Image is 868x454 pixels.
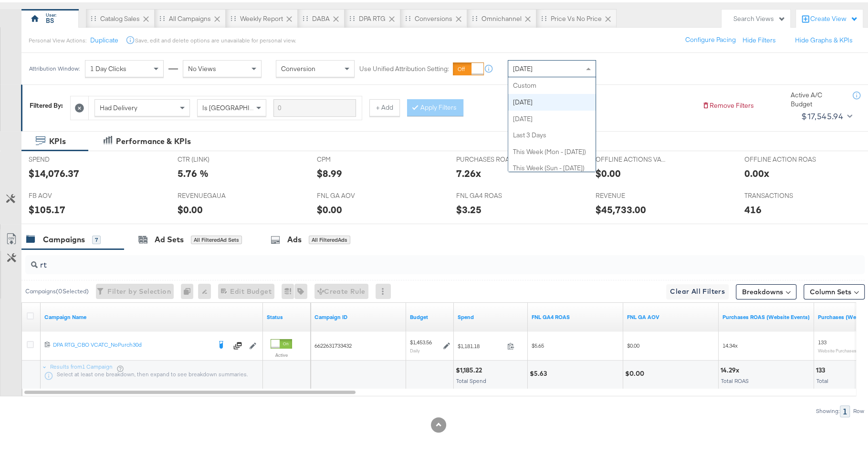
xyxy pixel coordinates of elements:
div: Custom [508,75,596,92]
span: No Views [188,62,216,71]
div: 416 [744,200,762,214]
div: This Week (Mon - [DATE]) [508,141,596,158]
a: DPA RTG_CBO VCATC_NoPurch30d [53,339,211,348]
span: Had Delivery [100,101,137,110]
button: $17,545.94 [797,106,854,122]
span: REVENUE [596,189,667,198]
button: + Add [369,97,400,114]
button: Breakdowns [736,282,796,297]
span: [DATE] [513,62,533,71]
div: 0 [181,281,198,297]
div: Drag to reorder tab [541,13,546,19]
span: 6622631733432 [314,340,352,347]
a: rev/orders [627,311,715,319]
span: $0.00 [627,340,639,347]
span: Is [GEOGRAPHIC_DATA] [202,101,275,110]
span: SPEND [29,153,100,162]
a: The total amount spent to date. [458,311,524,319]
div: [DATE] [508,92,596,108]
input: Search Campaigns by Name, ID or Objective [38,249,788,268]
sub: Website Purchases [818,345,857,351]
span: CPM [317,153,388,162]
sub: Daily [410,345,420,351]
div: Price vs No Price [551,12,602,21]
button: Column Sets [804,282,865,297]
div: Last 3 Days [508,124,596,141]
div: $45,733.00 [596,200,646,214]
div: All Campaigns [169,12,211,21]
div: Drag to reorder tab [230,13,236,19]
div: 5.76 % [178,164,209,178]
div: DPA RTG [359,12,386,21]
div: Ad Sets [155,232,184,243]
div: 7 [92,233,101,242]
a: The maximum amount you're willing to spend on your ads, on average each day or over the lifetime ... [410,311,450,319]
span: Total ROAS [721,375,749,382]
div: Drag to reorder tab [303,13,308,19]
button: Remove Filters [702,99,754,108]
div: Drag to reorder tab [472,13,477,19]
span: 1 Day Clicks [90,62,126,71]
span: FNL GA AOV [317,189,388,198]
div: Attribution Window: [29,63,80,70]
div: Campaigns ( 0 Selected) [25,285,89,293]
button: Duplicate [90,33,118,42]
div: 1 [840,403,850,415]
div: 14.29x [721,363,742,372]
div: Search Views [733,12,785,21]
div: Drag to reorder tab [349,13,355,19]
span: Total [816,375,828,382]
div: Performance & KPIs [116,134,191,144]
span: 14.34x [722,340,738,347]
div: All Filtered Ads [309,233,350,242]
div: $1,453.56 [410,336,432,344]
div: Drag to reorder tab [91,13,96,19]
span: REVENUEGAUA [178,189,249,198]
div: $14,076.37 [29,164,79,178]
div: This Week (Sun - [DATE]) [508,157,596,174]
div: DABA [312,12,330,21]
div: $105.17 [29,200,65,214]
div: KPIs [49,134,66,144]
button: Clear All Filters [666,282,729,297]
div: All Filtered Ad Sets [191,233,242,242]
span: FNL GA4 ROAS [456,189,528,198]
a: Your campaign name. [44,311,259,319]
div: Ads [287,232,302,243]
div: $3.25 [456,200,481,214]
div: Conversions [415,12,452,21]
div: Active A/C Budget [791,88,843,106]
span: 133 [818,336,826,343]
div: $1,185.22 [456,363,485,372]
a: Your campaign ID. [314,311,402,319]
div: Catalog Sales [100,12,140,21]
span: OFFLINE ACTION ROAS [744,153,816,162]
span: Clear All Filters [670,283,725,295]
div: Create View [810,12,858,21]
div: $0.00 [596,164,621,178]
span: TRANSACTIONS [744,189,816,198]
span: FB AOV [29,189,100,198]
div: Omnichannel [481,12,522,21]
a: revenue/spend [532,311,619,319]
input: Enter a search term [273,97,356,114]
button: Hide Filters [743,33,776,42]
div: Weekly Report [240,12,283,21]
span: $5.65 [532,340,544,347]
a: The total value of the purchase actions divided by spend tracked by your Custom Audience pixel on... [722,311,810,319]
span: Total Spend [456,375,486,382]
button: Hide Graphs & KPIs [795,33,853,42]
div: [DATE] [508,108,596,125]
a: Shows the current state of your Ad Campaign. [267,311,307,319]
div: Save, edit and delete options are unavailable for personal view. [135,34,296,42]
div: $5.63 [530,367,550,376]
button: Configure Pacing [679,29,743,46]
span: $1,181.18 [458,340,503,347]
label: Active [271,350,292,356]
div: $0.00 [178,200,203,214]
span: PURCHASES ROAS (WEBSITE EVENTS) [456,153,528,162]
div: $0.00 [317,200,342,214]
div: Row [853,405,865,412]
div: Showing: [816,405,840,412]
div: Drag to reorder tab [405,13,410,19]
